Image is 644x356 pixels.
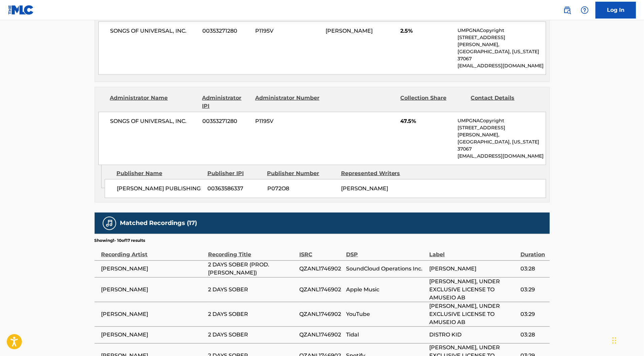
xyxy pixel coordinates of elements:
span: QZANL1746902 [299,286,343,294]
span: QZANL1746902 [299,310,343,318]
p: [STREET_ADDRESS][PERSON_NAME], [457,124,545,138]
span: [PERSON_NAME] [101,286,205,294]
div: Publisher IPI [207,169,262,177]
span: 47.5% [400,117,452,125]
span: 2.5% [400,27,452,35]
p: [EMAIL_ADDRESS][DOMAIN_NAME] [457,153,545,160]
span: [PERSON_NAME] PUBLISHING [117,185,203,193]
img: Matched Recordings [105,219,113,227]
a: Public Search [561,3,574,17]
span: 03:29 [520,310,546,318]
p: [STREET_ADDRESS][PERSON_NAME], [457,34,545,48]
div: Recording Title [208,244,296,259]
span: SONGS OF UNIVERSAL, INC. [110,27,198,35]
span: 2 DAYS SOBER (PROD. [PERSON_NAME]) [208,261,296,277]
div: Recording Artist [101,244,205,259]
span: [PERSON_NAME], UNDER EXCLUSIVE LICENSE TO AMUSEIO AB [430,278,517,302]
span: P1195V [255,27,320,35]
div: Label [430,244,517,259]
p: Showing 1 - 10 of 17 results [95,237,145,244]
h5: Matched Recordings (17) [120,219,197,227]
span: 03:28 [520,331,546,339]
img: search [563,6,571,14]
div: Administrator Number [255,94,320,110]
span: 2 DAYS SOBER [208,310,296,318]
span: 03:29 [520,286,546,294]
span: YouTube [346,310,426,318]
span: 00363586337 [208,185,262,193]
iframe: Chat Widget [610,324,644,356]
span: 00353271280 [202,27,250,35]
p: [EMAIL_ADDRESS][DOMAIN_NAME] [457,62,545,69]
div: Duration [520,244,546,259]
span: 2 DAYS SOBER [208,286,296,294]
div: ISRC [299,244,343,259]
span: SoundCloud Operations Inc. [346,265,426,273]
span: 2 DAYS SOBER [208,331,296,339]
div: Contact Details [471,94,536,110]
span: [PERSON_NAME] [341,185,388,192]
span: [PERSON_NAME] [326,28,373,34]
div: Represented Writers [341,169,410,177]
span: [PERSON_NAME] [430,265,517,273]
div: Drag [612,330,616,351]
span: QZANL1746902 [299,331,343,339]
div: Administrator Name [110,94,197,110]
span: P1195V [255,117,320,125]
div: DSP [346,244,426,259]
p: UMPGNACopyright [457,117,545,124]
span: SONGS OF UNIVERSAL, INC. [110,117,198,125]
span: 00353271280 [202,117,250,125]
div: Help [578,3,591,17]
p: UMPGNACopyright [457,27,545,34]
span: P072O8 [267,185,336,193]
span: [PERSON_NAME] [101,310,205,318]
div: Publisher Number [267,169,336,177]
span: Apple Music [346,286,426,294]
span: 03:28 [520,265,546,273]
img: help [581,6,589,14]
div: Collection Share [400,94,466,110]
span: DISTRO KID [430,331,517,339]
span: [PERSON_NAME], UNDER EXCLUSIVE LICENSE TO AMUSEIO AB [430,302,517,326]
p: [GEOGRAPHIC_DATA], [US_STATE] 37067 [457,138,545,153]
p: [GEOGRAPHIC_DATA], [US_STATE] 37067 [457,48,545,62]
span: Tidal [346,331,426,339]
img: MLC Logo [8,5,34,15]
span: [PERSON_NAME] [101,331,205,339]
span: [PERSON_NAME] [101,265,205,273]
a: Log In [596,2,636,19]
span: QZANL1746902 [299,265,343,273]
div: Publisher Name [116,169,202,177]
div: Administrator IPI [202,94,250,110]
